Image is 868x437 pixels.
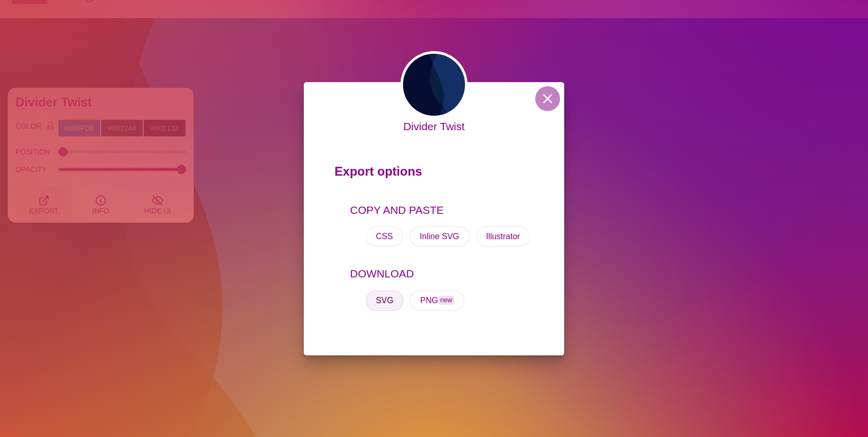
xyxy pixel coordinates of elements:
button: Illustrator [476,226,531,247]
p: COPY AND PASTE [350,202,534,218]
button: Inline SVG [409,226,469,247]
img: blue background divider [400,51,468,118]
button: CSS [366,226,404,247]
p: DOWNLOAD [350,266,534,282]
p: Divider Twist [400,118,468,135]
p: Export options [335,160,534,189]
button: PNGnew [410,290,464,311]
button: SVG [366,290,404,311]
span: new [438,296,454,305]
